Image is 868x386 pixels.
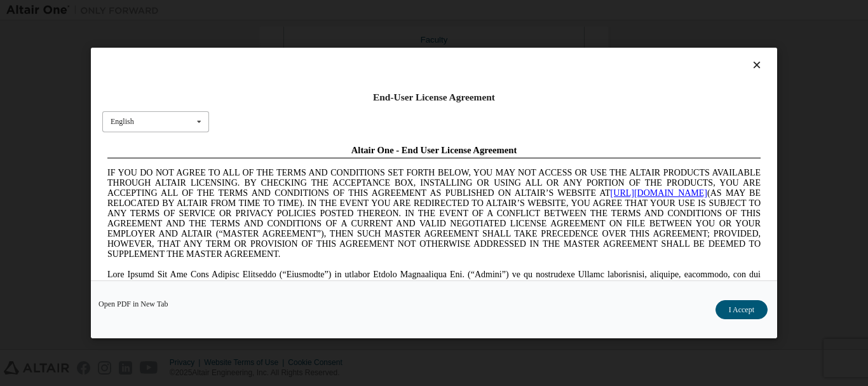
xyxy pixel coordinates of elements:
[111,118,134,126] div: English
[508,48,605,58] a: [URL][DOMAIN_NAME]
[249,5,415,15] span: Altair One - End User License Agreement
[5,130,658,221] span: Lore Ipsumd Sit Ame Cons Adipisc Elitseddo (“Eiusmodte”) in utlabor Etdolo Magnaaliqua Eni. (“Adm...
[715,300,768,319] button: I Accept
[102,91,766,104] div: End-User License Agreement
[98,300,168,308] a: Open PDF in New Tab
[5,28,658,119] span: IF YOU DO NOT AGREE TO ALL OF THE TERMS AND CONDITIONS SET FORTH BELOW, YOU MAY NOT ACCESS OR USE...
